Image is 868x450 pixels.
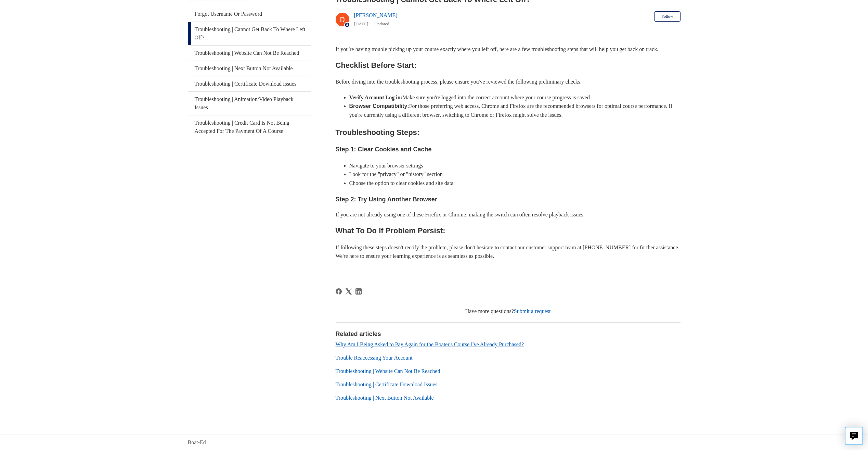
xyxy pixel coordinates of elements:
li: Choose the option to clear cookies and site data [349,179,681,188]
a: LinkedIn [355,288,362,295]
li: Navigate to your browser settings [349,161,681,170]
button: Live chat [845,427,863,445]
button: Follow Article [654,11,680,22]
strong: Verify Account Log in: [349,95,402,100]
li: Make sure you're logged into the correct account where your course progress is saved. [349,93,681,102]
a: Troubleshooting | Next Button Not Available [188,61,311,76]
a: Facebook [336,288,342,295]
svg: Share this page on X Corp [346,288,352,295]
li: Look for the "privacy" or "history" section [349,170,681,179]
a: Troubleshooting | Cannot Get Back To Where Left Off? [188,22,311,45]
a: Troubleshooting | Animation/Video Playback Issues [188,92,311,115]
h2: Related articles [336,329,681,339]
a: Troubleshooting | Website Can Not Be Reached [188,46,311,61]
p: Before diving into the troubleshooting process, please ensure you've reviewed the following preli... [336,77,681,86]
h2: Troubleshooting Steps: [336,126,681,138]
li: Updated [374,21,389,26]
time: 05/14/2024, 15:31 [354,21,368,26]
li: For those preferring web access, Chrome and Firefox are the recommended browsers for optimal cour... [349,102,681,119]
a: Troubleshooting | Certificate Download Issues [336,382,438,387]
h2: What To Do If Problem Persist: [336,225,681,237]
a: Trouble Reaccessing Your Account [336,355,413,361]
strong: Browser Compatibility: [349,103,409,109]
svg: Share this page on Facebook [336,288,342,295]
h3: Step 2: Try Using Another Browser [336,195,681,204]
a: Forgot Username Or Password [188,7,311,22]
a: Troubleshooting | Certificate Download Issues [188,76,311,91]
h3: Step 1: Clear Cookies and Cache [336,145,681,154]
a: Why Am I Being Asked to Pay Again for the Boater's Course I've Already Purchased? [336,341,524,347]
a: Troubleshooting | Website Can Not Be Reached [336,368,440,374]
p: If you're having trouble picking up your course exactly where you left off, here are a few troubl... [336,45,681,54]
p: If following these steps doesn't rectify the problem, please don't hesitate to contact our custom... [336,243,681,261]
div: Have more questions? [336,307,681,315]
a: Troubleshooting | Next Button Not Available [336,395,434,401]
svg: Share this page on LinkedIn [355,288,362,295]
a: X Corp [346,288,352,295]
a: [PERSON_NAME] [354,12,398,18]
a: Troubleshooting | Credit Card Is Not Being Accepted For The Payment Of A Course [188,115,311,139]
a: Boat-Ed [188,438,206,447]
p: If you are not already using one of these Firefox or Chrome, making the switch can often resolve ... [336,210,681,219]
h2: Checklist Before Start: [336,59,681,71]
a: Submit a request [514,308,551,314]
